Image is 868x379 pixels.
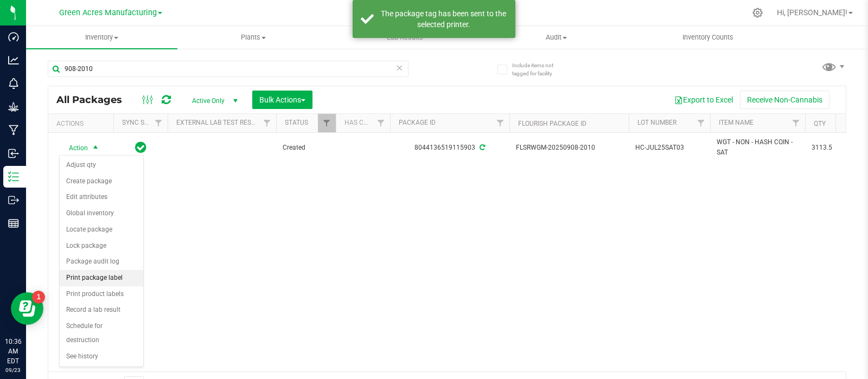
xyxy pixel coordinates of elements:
button: Receive Non-Cannabis [740,91,829,109]
a: Filter [692,114,710,132]
a: Filter [372,114,390,132]
inline-svg: Manufacturing [8,125,19,136]
li: Locate package [60,222,143,238]
a: Flourish Package ID [518,120,586,127]
a: Lot Number [637,119,676,126]
span: Inventory [26,33,177,42]
div: 8044136519115903 [388,143,511,153]
span: Green Acres Manufacturing [59,8,157,17]
a: External Lab Test Result [176,119,261,126]
a: Qty [814,120,826,127]
inline-svg: Dashboard [8,31,19,42]
a: Package ID [399,119,436,126]
li: Adjust qty [60,157,143,174]
inline-svg: Outbound [8,195,19,205]
input: Search Package ID, Item Name, SKU, Lot or Part Number... [48,61,409,77]
div: Manage settings [751,8,764,18]
p: 09/23 [5,366,21,374]
li: Print package label [60,270,143,286]
li: See history [60,349,143,365]
iframe: Resource center unread badge [32,291,45,304]
span: select [89,140,103,156]
button: Bulk Actions [252,91,312,109]
a: Filter [318,114,336,132]
a: Inventory [26,26,177,49]
span: In Sync [135,140,146,155]
a: Filter [258,114,276,132]
li: Edit attributes [60,189,143,205]
a: Status [285,119,308,126]
span: Created [283,143,329,153]
li: Create package [60,174,143,190]
span: Sync from Compliance System [478,144,485,151]
a: Plants [177,26,329,49]
li: Print product labels [60,286,143,303]
span: Bulk Actions [259,95,305,104]
li: Global inventory [60,205,143,222]
span: Inventory Counts [668,33,748,42]
li: Package audit log [60,254,143,270]
span: All Packages [56,94,133,106]
iframe: Resource center [11,292,43,325]
a: Audit [481,26,632,49]
a: Sync Status [122,119,164,126]
div: Actions [56,120,109,127]
li: Record a lab result [60,302,143,318]
p: 10:36 AM EDT [5,337,21,366]
inline-svg: Reports [8,218,19,229]
li: Schedule for destruction [60,318,143,348]
span: Plants [178,33,328,42]
span: WGT - NON - HASH COIN - SAT [717,137,799,158]
span: 3113.5 [812,143,853,153]
span: Action [59,140,88,156]
a: Filter [492,114,509,132]
span: Hi, [PERSON_NAME]! [777,8,847,17]
a: Inventory Counts [632,26,783,49]
inline-svg: Inbound [8,148,19,159]
span: Clear [395,61,403,75]
th: Has COA [336,114,390,133]
div: The package tag has been sent to the selected printer. [380,8,507,30]
a: Lab Results [329,26,481,49]
a: Item Name [719,119,754,126]
inline-svg: Analytics [8,55,19,66]
span: Include items not tagged for facility [512,61,566,78]
span: Audit [481,33,631,42]
inline-svg: Monitoring [8,78,19,89]
span: FLSRWGM-20250908-2010 [516,143,622,153]
li: Lock package [60,238,143,254]
inline-svg: Grow [8,101,19,112]
button: Export to Excel [667,91,740,109]
inline-svg: Inventory [8,171,19,182]
a: Filter [150,114,168,132]
span: HC-JUL25SAT03 [635,143,704,153]
a: Filter [787,114,805,132]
